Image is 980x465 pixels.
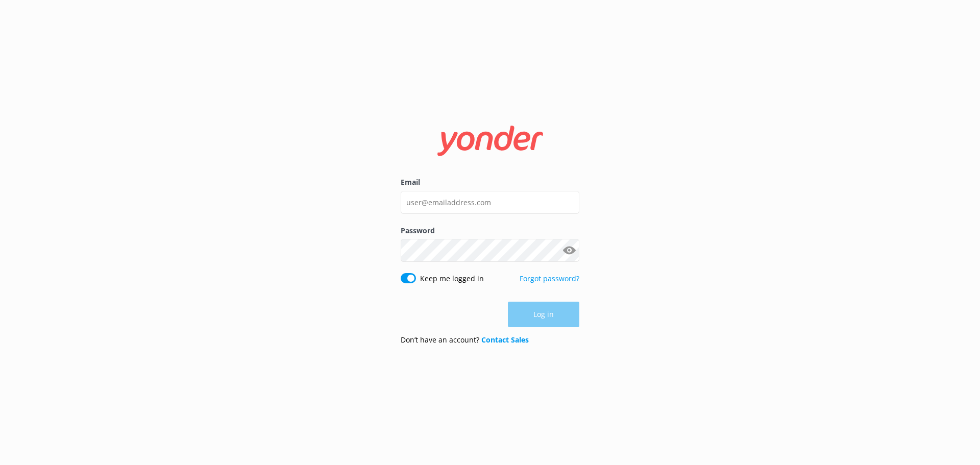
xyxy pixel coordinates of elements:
[559,240,579,261] button: Show password
[401,177,579,188] label: Email
[520,274,579,283] a: Forgot password?
[401,334,529,346] p: Don’t have an account?
[481,335,529,345] a: Contact Sales
[401,225,579,236] label: Password
[420,273,484,284] label: Keep me logged in
[401,191,579,214] input: user@emailaddress.com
